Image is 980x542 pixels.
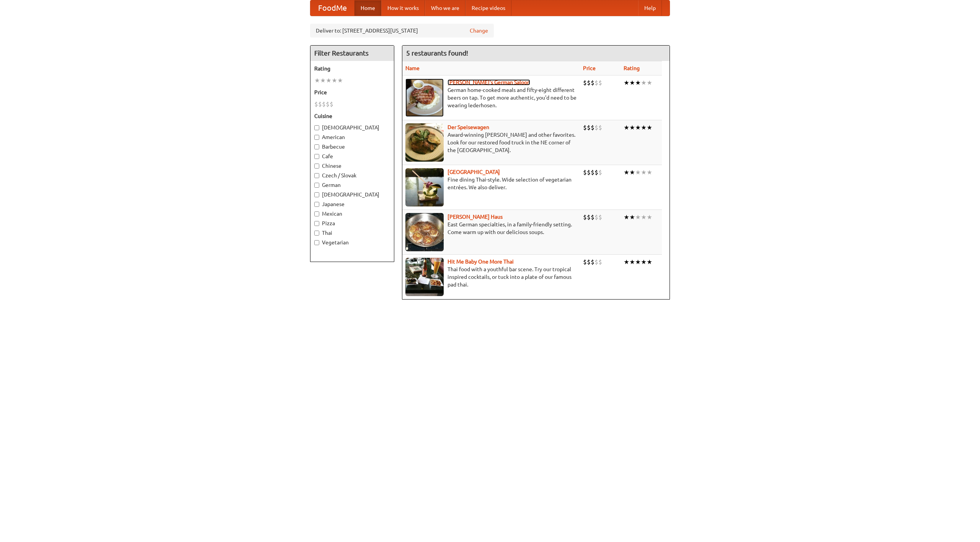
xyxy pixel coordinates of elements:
label: German [314,181,390,189]
a: [PERSON_NAME]'s German Saloon [448,79,530,85]
li: ★ [332,76,337,85]
li: ★ [624,213,629,221]
p: German home-cooked meals and fifty-eight different beers on tap. To get more authentic, you'd nee... [405,86,577,109]
input: German [314,183,319,188]
li: $ [595,213,598,221]
li: $ [587,168,591,177]
a: Recipe videos [465,0,511,16]
li: $ [591,213,595,221]
img: esthers.jpg [405,79,444,117]
a: [GEOGRAPHIC_DATA] [448,169,500,175]
input: Pizza [314,221,319,226]
img: speisewagen.jpg [405,123,444,162]
li: $ [583,213,587,221]
a: Home [354,0,381,16]
li: $ [587,79,591,87]
li: $ [595,123,598,132]
input: American [314,135,319,140]
label: American [314,133,390,141]
input: Barbecue [314,144,319,149]
input: Mexican [314,211,319,216]
li: ★ [635,123,641,132]
h5: Cuisine [314,112,390,120]
li: ★ [635,79,641,87]
a: FoodMe [310,0,354,16]
p: Thai food with a youthful bar scene. Try our tropical inspired cocktails, or tuck into a plate of... [405,265,577,288]
li: $ [595,168,598,177]
p: Fine dining Thai-style. Wide selection of vegetarian entrées. We also deliver. [405,176,577,191]
a: Hit Me Baby One More Thai [448,259,514,265]
li: $ [587,123,591,132]
li: ★ [641,168,647,177]
p: East German specialties, in a family-friendly setting. Come warm up with our delicious soups. [405,221,577,236]
li: $ [591,258,595,266]
li: ★ [624,79,629,87]
a: Change [470,27,488,34]
li: $ [598,213,602,221]
li: $ [598,258,602,266]
li: $ [598,123,602,132]
li: ★ [629,123,635,132]
li: ★ [647,168,652,177]
li: ★ [647,213,652,221]
input: Vegetarian [314,240,319,245]
h5: Rating [314,65,390,72]
input: Japanese [314,202,319,207]
li: $ [583,79,587,87]
li: ★ [641,79,647,87]
li: $ [583,258,587,266]
label: Cafe [314,152,390,160]
input: [DEMOGRAPHIC_DATA] [314,125,319,130]
li: ★ [629,213,635,221]
li: ★ [641,213,647,221]
li: ★ [647,79,652,87]
a: Rating [624,65,640,71]
li: ★ [337,76,343,85]
li: $ [587,213,591,221]
img: kohlhaus.jpg [405,213,444,251]
li: ★ [320,76,326,85]
li: ★ [629,79,635,87]
input: [DEMOGRAPHIC_DATA] [314,192,319,197]
a: Der Speisewagen [448,124,489,130]
label: Thai [314,229,390,237]
p: Award-winning [PERSON_NAME] and other favorites. Look for our restored food truck in the NE corne... [405,131,577,154]
label: [DEMOGRAPHIC_DATA] [314,191,390,198]
li: $ [591,79,595,87]
a: Who we are [425,0,465,16]
li: ★ [635,213,641,221]
li: $ [322,100,326,108]
a: [PERSON_NAME] Haus [448,214,503,220]
li: $ [595,258,598,266]
a: Name [405,65,420,71]
li: $ [598,168,602,177]
li: ★ [647,123,652,132]
h5: Price [314,88,390,96]
li: ★ [647,258,652,266]
li: $ [330,100,333,108]
li: $ [318,100,322,108]
input: Thai [314,231,319,236]
div: Deliver to: [STREET_ADDRESS][US_STATE] [310,24,494,38]
li: $ [598,79,602,87]
ng-pluralize: 5 restaurants found! [406,49,468,57]
img: satay.jpg [405,168,444,206]
h4: Filter Restaurants [310,46,394,61]
input: Chinese [314,164,319,169]
li: $ [583,168,587,177]
li: ★ [629,168,635,177]
label: Barbecue [314,143,390,151]
label: Japanese [314,200,390,208]
li: $ [595,79,598,87]
a: How it works [381,0,425,16]
li: $ [326,100,330,108]
li: $ [314,100,318,108]
a: Price [583,65,596,71]
li: ★ [314,76,320,85]
li: ★ [641,258,647,266]
li: ★ [635,258,641,266]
